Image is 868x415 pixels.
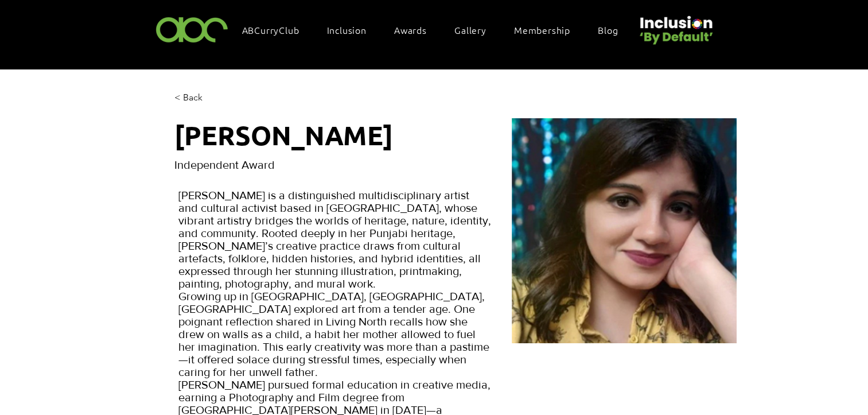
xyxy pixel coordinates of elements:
span: Gallery [454,24,486,36]
a: Blog [592,18,635,42]
span: Awards [394,24,427,36]
span: [PERSON_NAME] [174,118,393,152]
span: Independent Award [174,158,275,171]
span: Inclusion [327,24,367,36]
img: Untitled design (22).png [636,6,715,46]
div: Awards [388,18,444,42]
span: Membership [514,24,570,36]
a: Gallery [449,18,504,42]
span: ABCurryClub [242,24,299,36]
a: < Back [174,90,220,106]
img: ABC-Logo-Blank-Background-01-01-2.png [153,12,232,46]
a: ABCurryClub [236,18,317,42]
span: Blog [598,24,618,36]
div: Inclusion [321,18,384,42]
span: < Back [174,91,203,104]
a: Membership [508,18,587,42]
nav: Site [236,18,636,42]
